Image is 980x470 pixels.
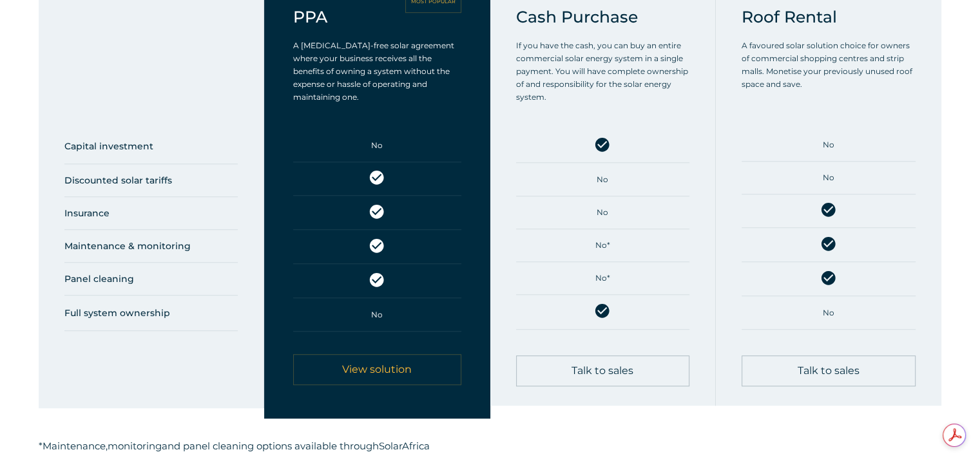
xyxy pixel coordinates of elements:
h5: Discounted solar tariffs [64,171,238,190]
span: Talk to sales [572,366,633,376]
span: Talk to sales [798,366,860,376]
h5: No [516,203,689,222]
h5: Cash Purchase [516,7,694,26]
span: Maintenance, [43,440,108,452]
span: A [MEDICAL_DATA]-free solar agreement where your business receives all the benefits of owning a s... [293,41,454,102]
span: monitoring [108,440,162,452]
p: A favoured solar solution choice for owners of commercial shopping centres and strip malls. Monet... [742,39,916,91]
h5: No [742,168,916,187]
h5: Roof Rental [742,7,916,26]
a: View solution [293,354,461,385]
h5: No [742,135,916,155]
h5: Insurance [64,203,238,223]
h5: Maintenance & monitoring [64,236,238,256]
h5: No [293,305,461,324]
span: View solution [342,364,412,375]
h5: PPA [293,7,327,26]
p: If you have the cash, you can buy an entire commercial solar energy system in a single payment. Y... [516,39,694,104]
h5: Panel cleaning [64,269,238,288]
span: and panel cleaning options available through [162,440,379,452]
a: Talk to sales [742,355,916,386]
h5: No [742,303,916,323]
h5: Capital investment [64,136,238,156]
h5: No [293,136,461,155]
a: Talk to sales [516,355,689,386]
span: SolarAfrica [379,440,430,452]
h5: Full system ownership [64,303,238,323]
h5: No [516,170,689,189]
